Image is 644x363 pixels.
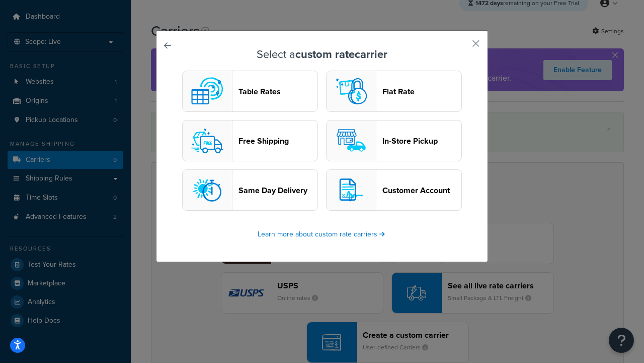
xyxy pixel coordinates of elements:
a: Learn more about custom rate carriers [258,229,386,239]
button: flat logoFlat Rate [326,71,462,112]
strong: custom rate carrier [295,46,387,63]
button: sameday logoSame Day Delivery [182,169,318,211]
header: Free Shipping [238,136,317,146]
button: pickup logoIn-Store Pickup [326,120,462,161]
img: customerAccount logo [331,170,371,210]
button: free logoFree Shipping [182,120,318,161]
header: Same Day Delivery [238,186,317,195]
button: customerAccount logoCustomer Account [326,169,462,211]
header: Table Rates [238,87,317,96]
img: custom logo [187,71,227,111]
button: custom logoTable Rates [182,71,318,112]
img: pickup logo [331,120,371,161]
img: sameday logo [187,170,227,210]
header: Flat Rate [382,87,461,96]
img: flat logo [331,71,371,111]
h3: Select a [182,48,462,60]
img: free logo [187,120,227,161]
header: In-Store Pickup [382,136,461,146]
header: Customer Account [382,186,461,195]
